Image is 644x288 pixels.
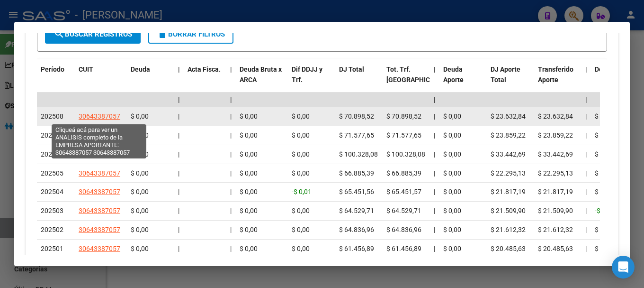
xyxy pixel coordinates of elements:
datatable-header-cell: Deuda Aporte [439,59,487,101]
span: $ 66.885,39 [386,169,421,177]
span: Deuda Bruta x ARCA [240,65,282,84]
span: | [178,131,179,139]
span: | [230,96,232,103]
span: 202504 [41,188,63,195]
datatable-header-cell: Transferido Aporte [534,59,581,101]
span: $ 0,00 [131,131,149,139]
span: DJ Aporte Total [491,65,520,84]
span: | [585,150,587,158]
span: -$ 0,01 [595,207,615,214]
span: | [434,150,435,158]
span: | [434,65,436,73]
span: 202503 [41,207,63,214]
span: $ 33.442,69 [491,150,526,158]
div: Open Intercom Messenger [612,256,635,279]
datatable-header-cell: Tot. Trf. Bruto [383,59,430,101]
span: | [434,207,435,214]
span: $ 0,00 [240,150,258,158]
span: $ 100.328,08 [339,150,378,158]
span: $ 22.295,13 [538,169,573,177]
span: $ 0,00 [131,207,149,214]
span: | [434,226,435,233]
span: -$ 0,01 [292,188,312,195]
span: $ 100.328,08 [386,150,425,158]
span: $ 0,00 [443,245,461,252]
span: $ 0,00 [443,150,461,158]
span: Borrar Filtros [157,30,225,38]
span: $ 0,00 [292,131,310,139]
span: $ 0,00 [595,169,613,177]
span: | [585,65,587,73]
datatable-header-cell: | [430,59,439,101]
span: Deuda [131,65,150,73]
span: $ 71.577,65 [386,131,421,139]
span: 202506 [41,150,63,158]
span: $ 0,00 [240,112,258,120]
span: $ 0,00 [240,188,258,195]
span: $ 0,00 [131,112,149,120]
span: | [178,245,179,252]
span: $ 21.612,32 [491,226,526,233]
span: $ 22.295,13 [491,169,526,177]
span: | [230,245,232,252]
span: 30643387057 [79,150,120,158]
span: $ 0,00 [292,169,310,177]
span: $ 20.485,63 [538,245,573,252]
datatable-header-cell: Deuda Bruta x ARCA [236,59,288,101]
mat-icon: delete [157,28,168,39]
span: Dif DDJJ y Trf. [292,65,322,84]
span: $ 0,00 [131,245,149,252]
span: $ 64.836,96 [386,226,421,233]
span: $ 0,00 [292,226,310,233]
mat-icon: search [54,28,65,39]
span: DJ Total [339,65,364,73]
datatable-header-cell: Dif DDJJ y Trf. [288,59,335,101]
datatable-header-cell: | [581,59,591,101]
span: $ 0,00 [595,226,613,233]
span: | [585,245,587,252]
span: | [585,131,587,139]
span: | [585,96,587,103]
span: $ 33.442,69 [538,150,573,158]
span: $ 21.817,19 [491,188,526,195]
span: $ 61.456,89 [339,245,374,252]
span: | [434,131,435,139]
span: Deuda Aporte [443,65,464,84]
datatable-header-cell: DJ Total [335,59,383,101]
span: Deuda Contr. [595,65,634,73]
span: | [178,96,180,103]
span: $ 64.529,71 [386,207,421,214]
span: 30643387057 [79,207,120,214]
span: $ 21.509,90 [491,207,526,214]
span: $ 70.898,52 [386,112,421,120]
span: | [178,112,179,120]
span: | [178,169,179,177]
datatable-header-cell: CUIT [75,59,127,101]
span: $ 23.632,84 [491,112,526,120]
span: 202507 [41,131,63,139]
span: $ 23.859,22 [538,131,573,139]
span: $ 20.485,63 [491,245,526,252]
span: 30643387057 [79,112,120,120]
span: | [230,112,232,120]
span: $ 0,00 [240,226,258,233]
span: $ 0,00 [595,245,613,252]
span: $ 71.577,65 [339,131,374,139]
span: | [178,188,179,195]
span: | [230,169,232,177]
button: Borrar Filtros [148,25,233,44]
span: $ 0,00 [595,131,613,139]
span: $ 0,00 [240,245,258,252]
span: Buscar Registros [54,30,132,38]
span: $ 65.451,56 [339,188,374,195]
span: $ 0,00 [131,226,149,233]
span: $ 64.529,71 [339,207,374,214]
span: $ 0,00 [292,245,310,252]
span: 30643387057 [79,188,120,195]
span: $ 23.632,84 [538,112,573,120]
datatable-header-cell: Período [37,59,75,101]
datatable-header-cell: DJ Aporte Total [487,59,534,101]
span: | [434,112,435,120]
span: $ 0,00 [240,131,258,139]
span: 202508 [41,112,63,120]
